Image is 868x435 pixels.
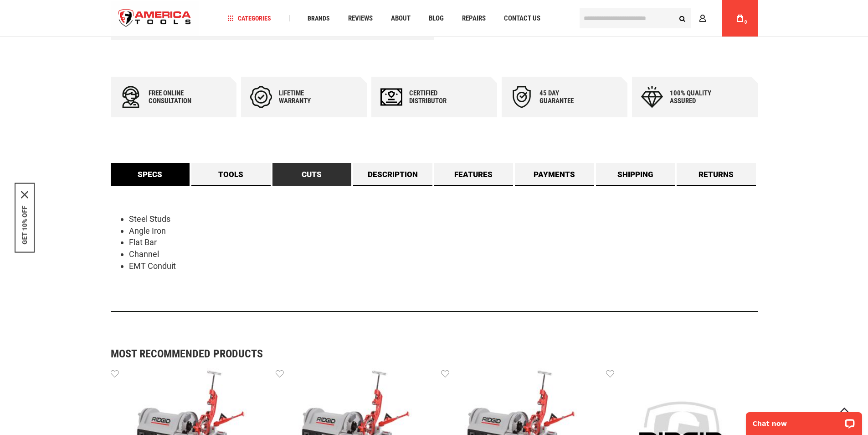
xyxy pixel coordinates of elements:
[458,12,490,25] a: Repairs
[391,15,411,22] span: About
[504,15,540,22] span: Contact Us
[434,163,514,186] a: Features
[129,260,758,272] li: EMT Conduit
[677,163,756,186] a: Returns
[111,1,199,36] a: store logo
[227,15,271,21] span: Categories
[129,248,758,260] li: Channel
[740,406,868,435] iframe: LiveChat chat widget
[21,191,28,198] button: Close
[21,191,28,198] svg: close icon
[425,12,448,25] a: Blog
[129,213,758,225] li: Steel Studs
[674,10,691,27] button: Search
[462,15,486,22] span: Repairs
[279,89,334,105] div: Lifetime warranty
[111,1,199,36] img: America Tools
[670,89,724,105] div: 100% quality assured
[353,163,432,186] a: Description
[515,163,594,186] a: Payments
[129,236,758,248] li: Flat Bar
[344,12,377,25] a: Reviews
[21,205,28,244] button: GET 10% OFF
[429,15,444,22] span: Blog
[111,348,726,359] strong: Most Recommended Products
[129,225,758,237] li: Angle Iron
[191,163,271,186] a: Tools
[745,20,747,25] span: 0
[223,12,275,25] a: Categories
[272,163,352,186] a: Cuts
[387,12,415,25] a: About
[303,12,334,25] a: Brands
[111,163,190,186] a: Specs
[409,89,464,105] div: Certified Distributor
[149,89,203,105] div: Free online consultation
[308,15,330,21] span: Brands
[596,163,675,186] a: Shipping
[500,12,544,25] a: Contact Us
[348,15,373,22] span: Reviews
[539,89,594,105] div: 45 day Guarantee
